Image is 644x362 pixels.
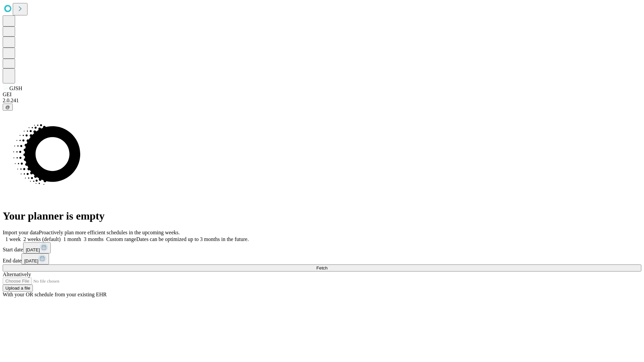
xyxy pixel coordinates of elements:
span: 1 week [5,236,21,242]
h1: Your planner is empty [3,210,641,222]
span: @ [5,105,10,110]
div: GEI [3,92,641,98]
span: [DATE] [26,247,40,252]
span: Proactively plan more efficient schedules in the upcoming weeks. [39,230,180,235]
button: @ [3,104,13,111]
span: Alternatively [3,271,31,277]
button: [DATE] [21,253,49,264]
div: Start date [3,242,641,253]
span: 2 weeks (default) [23,236,61,242]
button: Fetch [3,264,641,271]
span: 1 month [63,236,81,242]
span: Custom range [106,236,136,242]
span: With your OR schedule from your existing EHR [3,292,107,297]
span: Dates can be optimized up to 3 months in the future. [136,236,249,242]
button: Upload a file [3,285,33,292]
span: [DATE] [24,258,38,263]
span: GJSH [9,85,22,91]
span: Fetch [316,265,327,270]
div: End date [3,253,641,264]
span: Import your data [3,230,39,235]
div: 2.0.241 [3,98,641,104]
span: 3 months [84,236,104,242]
button: [DATE] [23,242,51,253]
